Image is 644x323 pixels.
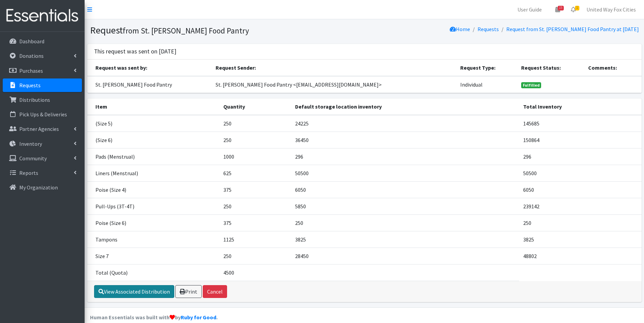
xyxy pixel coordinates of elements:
[19,155,47,162] p: Community
[94,48,176,55] h3: This request was sent on [DATE]
[3,108,82,121] a: Pick Ups & Deliveries
[291,181,519,198] td: 6050
[506,26,639,32] a: Request from St. [PERSON_NAME] Food Pantry at [DATE]
[558,6,564,10] span: 15
[519,165,641,181] td: 50500
[87,181,219,198] td: Poise (Size 4)
[19,140,42,147] p: Inventory
[519,214,641,231] td: 250
[3,152,82,165] a: Community
[291,248,519,264] td: 28450
[203,285,227,298] button: Cancel
[19,184,58,191] p: My Organization
[87,148,219,165] td: Pads (Menstrual)
[291,148,519,165] td: 296
[519,198,641,214] td: 239142
[291,115,519,132] td: 24225
[3,181,82,194] a: My Organization
[512,3,547,16] a: User Guide
[3,166,82,180] a: Reports
[3,137,82,151] a: Inventory
[3,4,82,27] img: HumanEssentials
[219,231,291,248] td: 1125
[90,24,362,36] h1: Request
[219,115,291,132] td: 250
[3,78,82,92] a: Requests
[519,148,641,165] td: 296
[291,198,519,214] td: 5850
[219,264,291,281] td: 4500
[584,60,642,76] th: Comments:
[3,122,82,136] a: Partner Agencies
[450,26,470,32] a: Home
[87,264,219,281] td: Total (Quota)
[212,60,456,76] th: Request Sender:
[87,98,219,115] th: Item
[219,181,291,198] td: 375
[291,132,519,148] td: 36450
[3,93,82,107] a: Distributions
[456,60,517,76] th: Request Type:
[519,132,641,148] td: 150864
[291,231,519,248] td: 3825
[565,3,581,16] a: 1
[19,67,43,74] p: Purchases
[87,132,219,148] td: (Size 6)
[519,231,641,248] td: 3825
[575,6,579,10] span: 1
[87,248,219,264] td: Size 7
[19,82,41,89] p: Requests
[219,214,291,231] td: 375
[519,248,641,264] td: 48802
[456,76,517,93] td: Individual
[291,165,519,181] td: 50500
[87,214,219,231] td: Poise (Size 6)
[550,3,565,16] a: 15
[19,169,38,176] p: Reports
[3,49,82,63] a: Donations
[87,115,219,132] td: (Size 5)
[19,111,67,118] p: Pick Ups & Deliveries
[94,285,174,298] a: View Associated Distribution
[519,98,641,115] th: Total Inventory
[123,26,249,36] small: from St. [PERSON_NAME] Food Pantry
[19,96,50,103] p: Distributions
[519,181,641,198] td: 6050
[219,98,291,115] th: Quantity
[519,115,641,132] td: 145685
[87,76,212,93] td: St. [PERSON_NAME] Food Pantry
[19,125,59,132] p: Partner Agencies
[478,26,499,32] a: Requests
[219,132,291,148] td: 250
[181,314,216,321] a: Ruby for Good
[90,314,218,321] strong: Human Essentials was built with by .
[219,198,291,214] td: 250
[219,248,291,264] td: 250
[87,231,219,248] td: Tampons
[175,285,202,298] a: Print
[291,98,519,115] th: Default storage location inventory
[521,82,541,88] span: Fulfilled
[212,76,456,93] td: St. [PERSON_NAME] Food Pantry <[EMAIL_ADDRESS][DOMAIN_NAME]>
[19,52,44,59] p: Donations
[219,148,291,165] td: 1000
[3,34,82,48] a: Dashboard
[19,38,44,45] p: Dashboard
[581,3,641,16] a: United Way Fox Cities
[219,165,291,181] td: 625
[87,198,219,214] td: Pull-Ups (3T-4T)
[517,60,584,76] th: Request Status:
[87,165,219,181] td: Liners (Menstrual)
[87,60,212,76] th: Request was sent by:
[291,214,519,231] td: 250
[3,64,82,77] a: Purchases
